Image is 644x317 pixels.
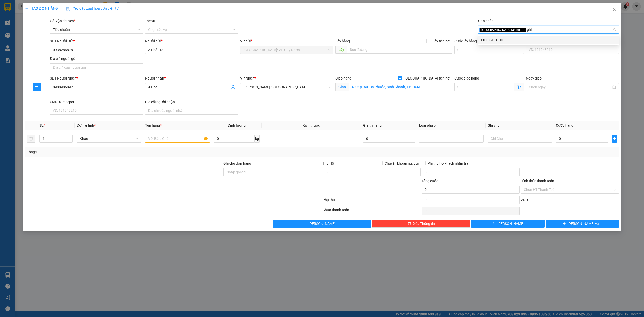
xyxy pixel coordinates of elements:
[612,137,617,141] span: plus
[481,37,616,43] div: ĐỌC GHI CHÚ
[223,168,321,176] input: Ghi chú đơn hàng
[50,99,143,105] div: CMND/Passport
[529,84,611,90] input: Ngày giao
[556,123,573,127] span: Cước hàng
[240,76,254,80] span: VP Nhận
[50,38,143,44] div: SĐT Người Gửi
[303,123,320,127] span: Kích thước
[486,121,554,130] th: Ghi chú
[66,7,70,11] img: icon
[517,85,521,89] span: dollar-circle
[454,39,477,43] label: Cước lấy hàng
[372,220,470,228] button: deleteXóa Thông tin
[479,28,526,32] span: [GEOGRAPHIC_DATA] tận nơi
[562,222,566,226] span: printer
[50,75,143,81] div: SĐT Người Nhận
[546,220,619,228] button: printer[PERSON_NAME] và In
[527,27,533,33] input: Gán nhãn
[145,75,238,81] div: Người nhận
[347,46,452,54] input: Dọc đường
[39,123,44,127] span: SL
[322,207,421,216] div: Chưa thanh toán
[80,135,138,142] span: Khác
[488,135,552,143] input: Ghi Chú
[526,76,542,80] label: Ngày giao
[255,135,260,143] span: kg
[568,221,603,226] span: [PERSON_NAME] và In
[497,221,524,226] span: [PERSON_NAME]
[478,19,494,23] label: Gán nhãn
[77,123,96,127] span: Đơn vị tính
[145,135,210,143] input: VD: Bàn, Ghế
[145,38,238,44] div: Người gửi
[454,76,479,80] label: Cước giao hàng
[454,83,514,91] input: Cước giao hàng
[417,121,486,130] th: Loại phụ phí
[50,63,143,71] input: Địa chỉ của người gửi
[50,19,75,23] span: Gói vận chuyển
[349,83,452,91] input: Giao tận nơi
[492,222,495,226] span: save
[612,7,616,11] span: close
[521,29,524,31] span: close
[323,161,334,165] span: Thu Hộ
[408,222,411,226] span: delete
[33,85,41,89] span: plus
[335,76,351,80] span: Giao hàng
[612,135,617,143] button: plus
[422,179,438,183] span: Tổng cước
[53,26,140,33] span: Tiêu chuẩn
[430,38,452,44] span: Lấy tận nơi
[335,83,349,91] span: Giao
[27,135,35,143] button: delete
[145,123,162,127] span: Tên hàng
[33,83,41,91] button: plus
[335,39,350,43] span: Lấy hàng
[426,161,470,166] span: Phí thu hộ khách nhận trả
[273,220,371,228] button: [PERSON_NAME]
[145,19,155,23] label: Tác vụ
[521,198,528,202] span: VND
[228,123,246,127] span: Định lượng
[145,99,238,105] div: Địa chỉ người nhận
[335,46,347,54] span: Lấy
[223,161,251,165] label: Ghi chú đơn hàng
[383,161,421,166] span: Chuyển khoản ng. gửi
[25,7,29,10] span: plus
[27,149,248,155] div: Tổng: 1
[607,3,621,17] button: Close
[521,179,554,183] label: Hình thức thanh toán
[50,56,143,61] div: Địa chỉ người gửi
[240,38,333,44] div: VP gửi
[145,107,238,115] input: Địa chỉ của người nhận
[25,6,58,10] span: TẠO ĐƠN HÀNG
[309,221,336,226] span: [PERSON_NAME]
[243,46,330,54] span: Bình Định: VP Quy Nhơn
[231,85,235,89] span: user-add
[363,123,382,127] span: Giá trị hàng
[454,46,524,54] input: Cước lấy hàng
[363,135,415,143] input: 0
[471,220,545,228] button: save[PERSON_NAME]
[243,83,330,91] span: Hồ Chí Minh : Kho Quận 12
[478,36,619,44] div: ĐỌC GHI CHÚ
[402,75,452,81] span: [GEOGRAPHIC_DATA] tận nơi
[322,197,421,206] div: Phụ thu
[66,6,119,10] span: Yêu cầu xuất hóa đơn điện tử
[413,221,435,226] span: Xóa Thông tin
